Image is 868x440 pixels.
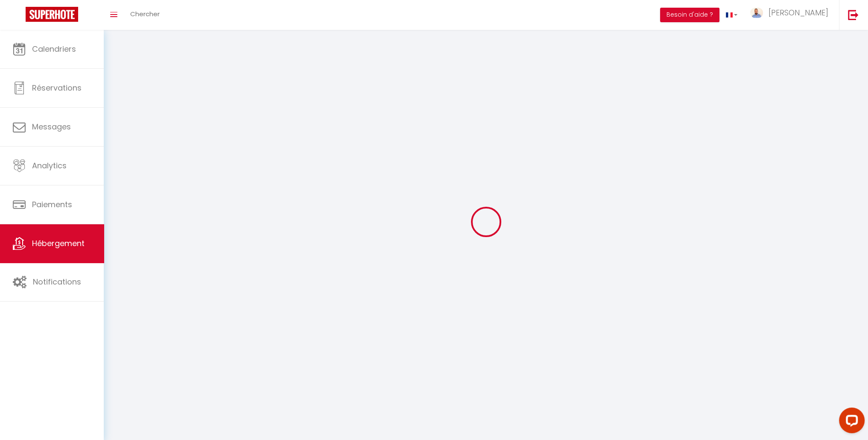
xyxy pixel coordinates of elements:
[832,404,868,440] iframe: LiveChat chat widget
[32,199,72,210] span: Paiements
[130,9,160,18] span: Chercher
[32,82,82,93] span: Réservations
[848,9,859,20] img: logout
[32,238,85,249] span: Hébergement
[32,160,67,171] span: Analytics
[769,7,828,18] span: [PERSON_NAME]
[750,8,763,18] img: ...
[26,7,78,22] img: Super Booking
[32,44,76,54] span: Calendriers
[32,121,71,132] span: Messages
[33,276,81,287] span: Notifications
[660,8,719,22] button: Besoin d'aide ?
